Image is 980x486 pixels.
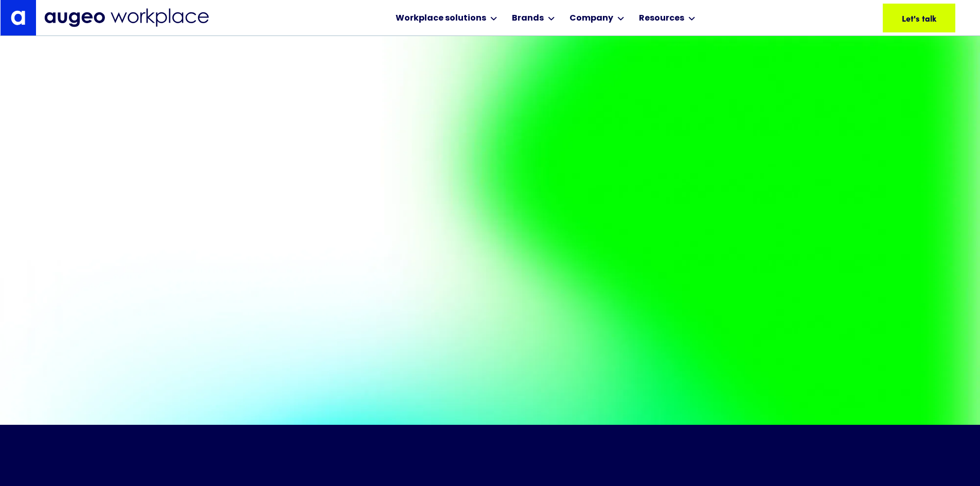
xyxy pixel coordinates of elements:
[512,12,544,25] div: Brands
[883,4,955,32] a: Let's talk
[639,12,684,25] div: Resources
[396,12,486,25] div: Workplace solutions
[569,12,613,25] div: Company
[44,8,209,27] img: Augeo Workplace business unit full logo in mignight blue.
[11,10,25,25] img: Augeo's "a" monogram decorative logo in white.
